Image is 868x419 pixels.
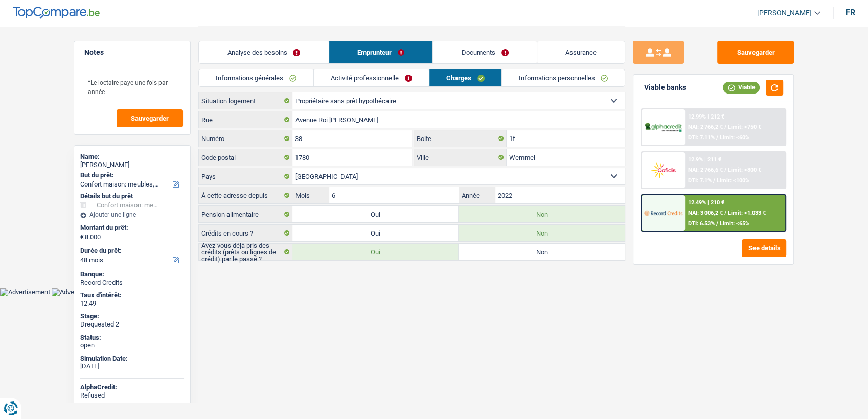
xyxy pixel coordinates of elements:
[414,149,507,166] label: Ville
[459,206,625,222] label: Non
[724,209,726,216] span: /
[459,225,625,241] label: Non
[502,69,625,86] a: Informations personnelles
[80,192,184,200] div: Détails but du prêt
[720,220,749,227] span: Limit: <65%
[80,171,182,179] label: But du prêt:
[199,168,292,184] label: Pays
[644,160,682,179] img: Cofidis
[80,153,184,161] div: Name:
[716,220,718,227] span: /
[52,288,102,296] img: Advertisement
[80,211,184,218] div: Ajouter une ligne
[644,122,682,133] img: AlphaCredit
[716,134,718,141] span: /
[724,124,726,130] span: /
[199,187,292,203] label: À cette adresse depuis
[713,177,715,184] span: /
[728,209,766,216] span: Limit: >1.033 €
[688,177,712,184] span: DTI: 7.1%
[199,111,292,128] label: Rue
[644,83,686,92] div: Viable banks
[13,7,100,19] img: TopCompare Logo
[80,247,182,255] label: Durée du prêt:
[728,167,761,173] span: Limit: >800 €
[329,41,433,63] a: Emprunteur
[688,209,723,216] span: NAI: 3 006,2 €
[728,124,761,130] span: Limit: >750 €
[644,203,682,222] img: Record Credits
[199,225,292,241] label: Crédits en cours ?
[459,244,625,260] label: Non
[688,124,723,130] span: NAI: 2 766,2 €
[80,334,184,342] div: Status:
[80,224,182,232] label: Montant du prêt:
[292,244,459,260] label: Oui
[80,391,184,400] div: Refused
[199,130,292,147] label: Numéro
[757,9,812,17] span: [PERSON_NAME]
[80,278,184,287] div: Record Credits
[199,41,329,63] a: Analyse des besoins
[717,177,749,184] span: Limit: <100%
[688,167,723,173] span: NAI: 2 766,6 €
[80,341,184,350] div: open
[292,225,459,241] label: Oui
[537,41,625,63] a: Assurance
[117,109,183,127] button: Sauvegarder
[688,220,715,227] span: DTI: 6.53%
[723,82,760,93] div: Viable
[80,270,184,278] div: Banque:
[80,355,184,363] div: Simulation Date:
[199,149,292,166] label: Code postal
[688,156,721,163] div: 12.9% | 211 €
[80,291,184,299] div: Taux d'intérêt:
[742,239,786,257] button: See details
[688,199,724,206] div: 12.49% | 210 €
[199,206,292,222] label: Pension alimentaire
[688,113,724,120] div: 12.99% | 212 €
[414,130,507,147] label: Boite
[495,187,625,203] input: AAAA
[720,134,749,141] span: Limit: <60%
[199,69,313,86] a: Informations générales
[292,206,459,222] label: Oui
[846,8,855,17] div: fr
[724,167,726,173] span: /
[314,69,429,86] a: Activité professionnelle
[433,41,537,63] a: Documents
[459,187,495,203] label: Année
[329,187,459,203] input: MM
[80,233,84,241] span: €
[749,5,820,21] a: [PERSON_NAME]
[199,244,292,260] label: Avez-vous déjà pris des crédits (prêts ou lignes de crédit) par le passé ?
[80,362,184,370] div: [DATE]
[80,383,184,391] div: AlphaCredit:
[429,69,501,86] a: Charges
[84,48,180,57] h5: Notes
[292,187,329,203] label: Mois
[80,161,184,169] div: [PERSON_NAME]
[80,320,184,329] div: Drequested 2
[688,134,715,141] span: DTI: 7.11%
[80,312,184,320] div: Stage:
[131,115,169,122] span: Sauvegarder
[199,92,292,109] label: Situation logement
[717,41,794,64] button: Sauvegarder
[80,299,184,308] div: 12.49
